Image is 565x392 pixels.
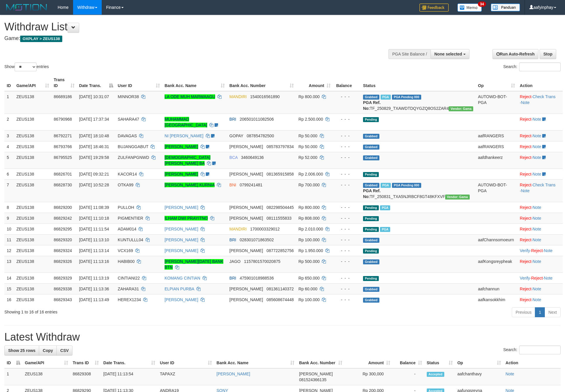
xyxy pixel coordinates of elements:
td: 4 [4,141,14,152]
div: - - - [335,275,358,281]
span: Rp 808.000 [298,216,319,221]
td: ZEUS138 [14,169,51,179]
a: [PERSON_NAME] [165,297,198,302]
span: MANDIRI [229,94,247,99]
span: [DATE] 11:13:10 [79,237,109,242]
label: Search: [503,63,561,71]
span: [DATE] 10:52:28 [79,183,109,187]
div: - - - [335,248,358,254]
input: Search: [519,63,561,71]
th: ID [4,74,14,91]
span: Pending [363,216,379,221]
span: 86790968 [54,117,72,122]
span: Rp 60.000 [298,287,317,291]
b: PGA Ref. No: [363,188,381,199]
span: Pending [363,172,379,177]
span: [DATE] 11:13:19 [79,276,109,280]
span: BRI [229,276,236,280]
th: ID: activate to sort column descending [4,358,23,368]
span: Rp 50.000 [298,144,317,149]
span: Copy 087722852756 to clipboard [267,248,294,253]
div: - - - [335,182,358,188]
span: [PERSON_NAME] [229,287,263,291]
span: Grabbed [363,183,379,188]
a: Note [533,155,541,160]
td: aafRANGERS [476,130,517,141]
span: CINTIANI22 [118,276,140,280]
input: Search: [519,346,561,354]
span: 86795525 [54,155,72,160]
span: 86689186 [54,94,72,99]
span: [DATE] 11:13:16 [79,259,109,264]
img: panduan.png [491,4,520,11]
td: ZEUS138 [14,294,51,305]
div: - - - [335,286,358,292]
a: LA ODE MUH MARWAAGU [165,94,215,99]
td: · [517,294,563,305]
span: Copy 206501011082506 to clipboard [240,117,274,122]
th: Bank Acc. Number: activate to sort column ascending [227,74,296,91]
span: 86829242 [54,216,72,221]
div: - - - [335,94,358,100]
span: Rp 2.006.000 [298,172,323,176]
span: Copy 475901018988536 to clipboard [240,276,274,280]
a: Reject [520,172,531,176]
td: ZEUS138 [14,130,51,141]
h4: Game: [4,36,371,41]
a: Previous [512,307,535,317]
td: · [517,213,563,223]
span: Rp 800.000 [298,94,319,99]
a: [PERSON_NAME] [165,172,198,176]
span: [DATE] 11:11:54 [79,227,109,231]
div: - - - [335,171,358,177]
th: Bank Acc. Number: activate to sort column ascending [297,358,345,368]
td: ZEUS138 [14,256,51,273]
span: OXPLAY > ZEUS138 [20,36,62,42]
a: MUHAMMAD [GEOGRAPHIC_DATA] [165,117,207,127]
td: aafkansokkhim [476,294,517,305]
a: [PERSON_NAME] [165,144,198,149]
span: Copy 08111555833 to clipboard [267,216,292,221]
span: PGA Pending [392,95,421,100]
span: [DATE] 19:29:58 [79,155,109,160]
td: · · [517,179,563,202]
span: BUJANGGABUT [118,144,148,149]
span: 86826701 [54,172,72,176]
span: [DATE] 11:13:14 [79,248,109,253]
a: 1 [535,307,545,317]
select: Showentries [15,63,37,71]
a: Note [533,297,541,302]
span: KUNTULLL04 [118,237,143,242]
div: - - - [335,116,358,122]
span: PIGMENTIER [118,216,143,221]
span: Grabbed [363,238,379,243]
a: [PERSON_NAME] [217,372,250,376]
span: Copy 081365915858 to clipboard [267,172,294,176]
span: CSV [60,348,69,353]
th: Balance: activate to sort column ascending [393,358,424,368]
div: - - - [335,133,358,139]
span: Marked by aafRornrotha [380,205,390,210]
a: ELPIAN PURBA [165,287,194,291]
div: - - - [335,226,358,232]
span: PGA Pending [392,183,421,188]
a: Reject [531,248,543,253]
th: Date Trans.: activate to sort column ascending [101,358,158,368]
td: 10 [4,223,14,234]
span: BNI [229,183,236,187]
img: MOTION_logo.png [4,3,49,12]
th: Status [361,74,476,91]
td: 1 [4,91,14,114]
span: Copy [43,348,53,353]
td: ZEUS138 [14,273,51,283]
a: Note [533,172,541,176]
span: PULLOH [118,205,134,210]
th: Amount: activate to sort column ascending [296,74,333,91]
a: Reject [520,155,531,160]
a: [PERSON_NAME] [165,248,198,253]
span: [DATE] 18:10:48 [79,133,109,138]
span: 86829338 [54,287,72,291]
a: Reject [531,276,543,280]
span: [DATE] 17:37:34 [79,117,109,122]
td: 6 [4,169,14,179]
